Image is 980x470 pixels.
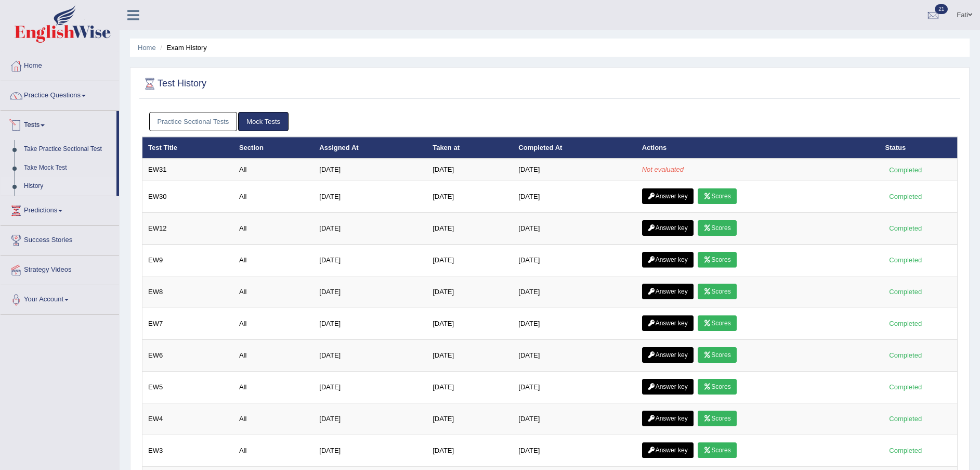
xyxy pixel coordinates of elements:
td: [DATE] [313,244,427,276]
a: Scores [698,442,736,458]
td: [DATE] [513,244,636,276]
a: Scores [698,379,736,395]
td: EW30 [142,181,233,212]
td: [DATE] [427,435,513,466]
td: EW9 [142,244,233,276]
th: Taken at [427,137,513,159]
td: [DATE] [513,276,636,308]
a: Success Stories [1,226,119,252]
a: Answer key [642,347,694,363]
td: [DATE] [313,212,427,244]
td: EW31 [142,159,233,181]
a: Answer key [642,379,694,395]
th: Section [233,137,313,159]
td: EW12 [142,212,233,244]
th: Actions [636,137,880,159]
a: Your Account [1,285,119,311]
td: [DATE] [427,159,513,181]
a: History [19,177,116,196]
td: [DATE] [513,403,636,435]
td: [DATE] [427,244,513,276]
td: All [233,339,313,371]
a: Take Practice Sectional Test [19,140,116,159]
th: Completed At [513,137,636,159]
th: Test Title [142,137,233,159]
a: Answer key [642,220,694,236]
a: Scores [698,284,736,299]
td: [DATE] [427,371,513,403]
td: [DATE] [427,339,513,371]
td: [DATE] [513,435,636,466]
a: Home [1,52,119,78]
th: Status [880,137,958,159]
td: [DATE] [427,308,513,339]
td: EW6 [142,339,233,371]
a: Tests [1,111,116,137]
a: Take Mock Test [19,159,116,177]
div: Completed [885,164,926,175]
td: All [233,435,313,466]
h2: Test History [142,76,206,92]
td: [DATE] [313,276,427,308]
a: Scores [698,347,736,363]
a: Answer key [642,284,694,299]
td: All [233,403,313,435]
td: All [233,159,313,181]
div: Completed [885,350,926,361]
td: All [233,181,313,212]
td: EW5 [142,371,233,403]
div: Completed [885,318,926,329]
td: [DATE] [313,403,427,435]
td: EW7 [142,308,233,339]
td: [DATE] [313,371,427,403]
td: [DATE] [313,181,427,212]
td: [DATE] [427,403,513,435]
a: Scores [698,220,736,236]
td: [DATE] [427,181,513,212]
li: Exam History [158,43,207,53]
td: [DATE] [513,308,636,339]
td: All [233,276,313,308]
td: EW3 [142,435,233,466]
a: Answer key [642,411,694,426]
a: Scores [698,411,736,426]
td: [DATE] [513,339,636,371]
td: [DATE] [513,212,636,244]
em: Not evaluated [642,166,684,173]
div: Completed [885,223,926,234]
a: Practice Sectional Tests [149,112,238,131]
td: [DATE] [313,308,427,339]
td: [DATE] [513,159,636,181]
div: Completed [885,413,926,424]
a: Practice Questions [1,81,119,107]
td: All [233,212,313,244]
a: Answer key [642,252,694,268]
td: [DATE] [313,339,427,371]
td: All [233,371,313,403]
a: Answer key [642,442,694,458]
a: Scores [698,252,736,268]
span: 21 [935,4,948,14]
td: [DATE] [513,181,636,212]
td: EW4 [142,403,233,435]
td: [DATE] [313,435,427,466]
a: Home [138,44,156,52]
td: All [233,244,313,276]
div: Completed [885,382,926,392]
div: Completed [885,445,926,456]
td: [DATE] [513,371,636,403]
th: Assigned At [313,137,427,159]
td: [DATE] [427,276,513,308]
div: Completed [885,286,926,297]
a: Mock Tests [238,112,289,131]
td: EW8 [142,276,233,308]
td: [DATE] [313,159,427,181]
div: Completed [885,255,926,265]
a: Answer key [642,188,694,204]
a: Predictions [1,196,119,222]
div: Completed [885,191,926,202]
a: Scores [698,315,736,331]
a: Answer key [642,315,694,331]
td: [DATE] [427,212,513,244]
a: Scores [698,188,736,204]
